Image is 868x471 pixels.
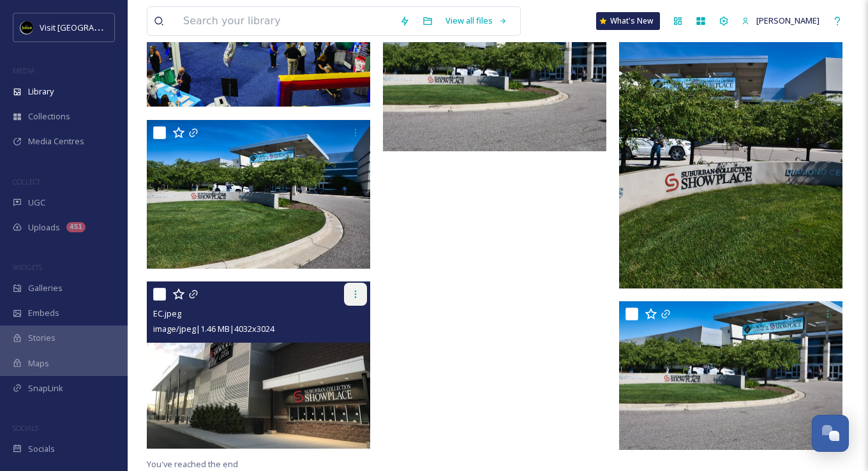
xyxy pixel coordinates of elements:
span: Uploads [28,221,60,234]
span: Media Centres [28,135,84,147]
span: Visit [GEOGRAPHIC_DATA] [40,21,138,33]
span: Stories [28,332,56,344]
a: View all files [439,8,514,33]
span: Maps [28,357,49,370]
span: Library [28,86,54,98]
span: MEDIA [13,66,35,75]
span: SOCIALS [13,423,38,433]
a: [PERSON_NAME] [735,8,826,33]
span: Collections [28,110,70,123]
img: VISIT%20DETROIT%20LOGO%20-%20BLACK%20BACKGROUND.png [20,21,33,34]
img: Suburban-Collection-exterior-Bowen_9587-Photo_by_Bill_Bowen.jpg [147,119,370,269]
span: Socials [28,443,55,455]
span: Embeds [28,307,59,319]
button: Open Chat [812,415,849,452]
img: Suburban-Collection-exterior-Bowen_9586-Photo_by_Bill_Bowen.jpg [383,3,606,152]
a: What's New [596,12,660,30]
span: UGC [28,197,45,209]
span: Galleries [28,282,63,294]
span: [PERSON_NAME] [756,15,819,26]
div: 451 [66,222,86,232]
span: EC.jpeg [153,308,181,319]
span: SnapLink [28,382,63,394]
span: You've reached the end [147,458,238,470]
span: WIDGETS [13,262,42,272]
img: Suburban-Collection-exterior-Bowen_9586_Photo_Credit_Bill_Bowen.jpeg [619,301,842,451]
span: COLLECT [13,177,40,186]
img: EC.jpeg [147,281,370,449]
span: image/jpeg | 1.46 MB | 4032 x 3024 [153,323,274,334]
input: Search your library [177,7,393,35]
